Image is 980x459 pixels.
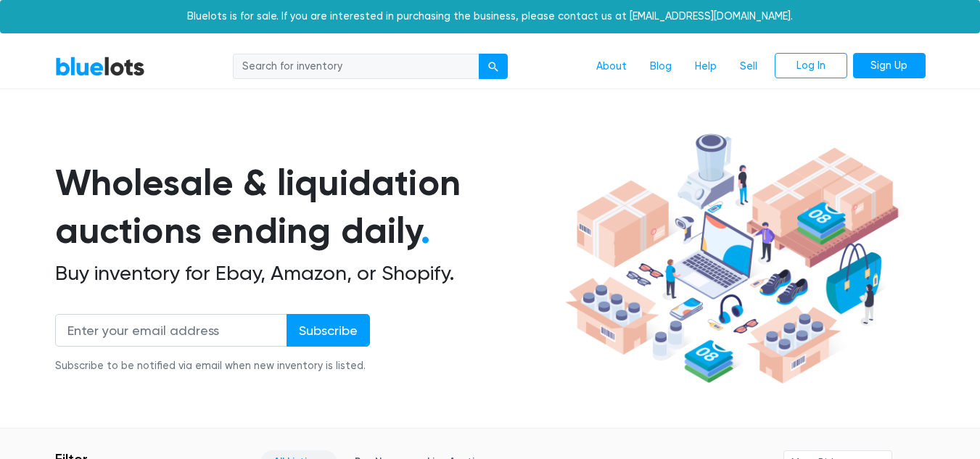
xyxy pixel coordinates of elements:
a: Log In [775,53,847,79]
a: Blog [638,53,683,80]
img: hero-ee84e7d0318cb26816c560f6b4441b76977f77a177738b4e94f68c95b2b83dbb.png [560,127,904,391]
a: About [585,53,638,80]
input: Search for inventory [233,54,479,80]
span: . [421,209,430,252]
a: Help [683,53,728,80]
input: Subscribe [287,314,370,347]
a: BlueLots [55,56,145,77]
h2: Buy inventory for Ebay, Amazon, or Shopify. [55,261,560,286]
input: Enter your email address [55,314,287,347]
a: Sell [728,53,769,80]
h1: Wholesale & liquidation auctions ending daily [55,159,560,255]
div: Subscribe to be notified via email when new inventory is listed. [55,358,370,374]
a: Sign Up [853,53,926,79]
